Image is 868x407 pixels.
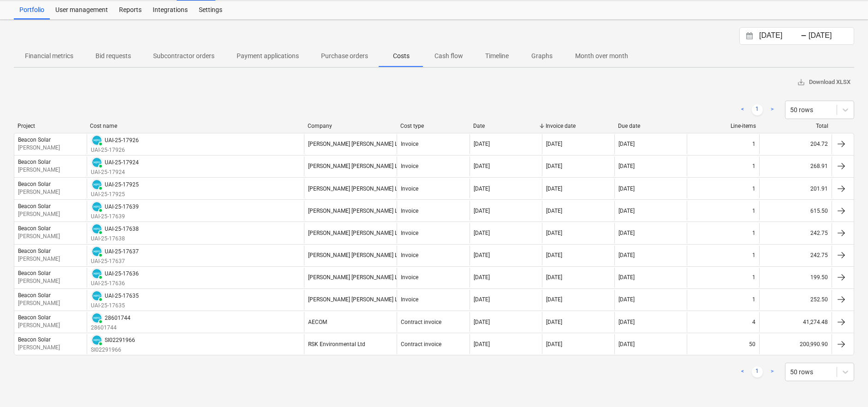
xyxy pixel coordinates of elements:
[105,137,139,144] div: UAI-25-17926
[759,201,832,221] div: 615.50
[105,293,139,299] div: UAI-25-17635
[474,296,490,303] div: [DATE]
[18,233,60,240] p: [PERSON_NAME]
[91,268,103,280] div: Invoice has been synced with Xero and its status is currently PAID
[401,141,418,147] div: Invoice
[95,51,131,61] p: Bid requests
[18,299,60,307] p: [PERSON_NAME]
[92,269,101,278] img: xero.svg
[308,296,413,303] div: [PERSON_NAME] [PERSON_NAME] Limited
[546,186,562,192] div: [DATE]
[91,257,139,265] p: UAI-25-17637
[91,324,131,332] p: 28601744
[18,159,60,165] div: Beacon Solar
[92,224,101,233] img: xero.svg
[147,1,193,19] div: Integrations
[105,181,139,188] div: UAI-25-17925
[92,247,101,256] img: xero.svg
[752,208,755,214] div: 1
[18,336,60,343] div: Beacon Solar
[752,252,755,258] div: 1
[752,366,763,377] a: Page 1 is your current page
[308,186,413,192] div: [PERSON_NAME] [PERSON_NAME] Limited
[92,202,101,211] img: xero.svg
[618,186,635,192] div: [DATE]
[618,230,635,236] div: [DATE]
[401,252,418,258] div: Invoice
[767,366,778,377] a: Next page
[308,163,413,169] div: [PERSON_NAME] [PERSON_NAME] Limited
[759,179,832,198] div: 201.91
[91,156,103,168] div: Invoice has been synced with Xero and its status is currently PAID
[546,208,562,214] div: [DATE]
[546,296,562,303] div: [DATE]
[401,296,418,303] div: Invoice
[474,319,490,325] div: [DATE]
[91,191,139,198] p: UAI-25-17925
[546,163,562,169] div: [DATE]
[485,51,509,61] p: Timeline
[757,30,804,42] input: Start Date
[434,51,463,61] p: Cash flow
[797,78,805,86] span: save_alt
[105,315,131,321] div: 28601744
[308,319,327,325] div: AECOM
[401,208,418,214] div: Invoice
[690,123,755,129] div: Line-items
[752,230,755,236] div: 1
[401,186,418,192] div: Invoice
[18,210,60,218] p: [PERSON_NAME]
[18,188,60,196] p: [PERSON_NAME]
[473,123,538,129] div: Date
[237,51,299,61] p: Payment applications
[749,341,755,347] div: 50
[546,141,562,147] div: [DATE]
[193,1,228,19] a: Settings
[18,225,60,232] div: Beacon Solar
[91,280,139,287] p: UAI-25-17636
[737,366,748,377] a: Previous page
[321,51,368,61] p: Purchase orders
[822,363,868,407] iframe: Chat Widget
[759,290,832,310] div: 252.50
[752,296,755,303] div: 1
[105,270,139,277] div: UAI-25-17636
[18,137,60,143] div: Beacon Solar
[308,208,413,214] div: [PERSON_NAME] [PERSON_NAME] Limited
[759,223,832,243] div: 242.75
[18,144,60,152] p: [PERSON_NAME]
[18,123,83,129] div: Project
[401,163,418,169] div: Invoice
[759,268,832,287] div: 199.50
[91,235,139,243] p: UAI-25-17638
[546,341,562,347] div: [DATE]
[546,274,562,281] div: [DATE]
[759,134,832,154] div: 204.72
[752,141,755,147] div: 1
[531,51,553,61] p: Graphs
[91,213,139,221] p: UAI-25-17639
[18,248,60,254] div: Beacon Solar
[474,274,490,281] div: [DATE]
[400,123,465,129] div: Cost type
[752,163,755,169] div: 1
[308,141,413,147] div: [PERSON_NAME] [PERSON_NAME] Limited
[105,159,139,166] div: UAI-25-17924
[18,322,60,329] p: [PERSON_NAME]
[91,334,103,346] div: Invoice has been synced with Xero and its status is currently PAID
[92,136,101,145] img: xero.svg
[801,33,807,39] div: -
[474,230,490,236] div: [DATE]
[767,104,778,115] a: Next page
[546,252,562,258] div: [DATE]
[797,77,850,88] span: Download XLSX
[474,341,490,347] div: [DATE]
[18,270,60,276] div: Beacon Solar
[618,274,635,281] div: [DATE]
[763,123,828,129] div: Total
[113,1,147,19] a: Reports
[759,156,832,176] div: 268.91
[546,123,611,129] div: Invoice date
[401,341,441,347] div: Contract invoice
